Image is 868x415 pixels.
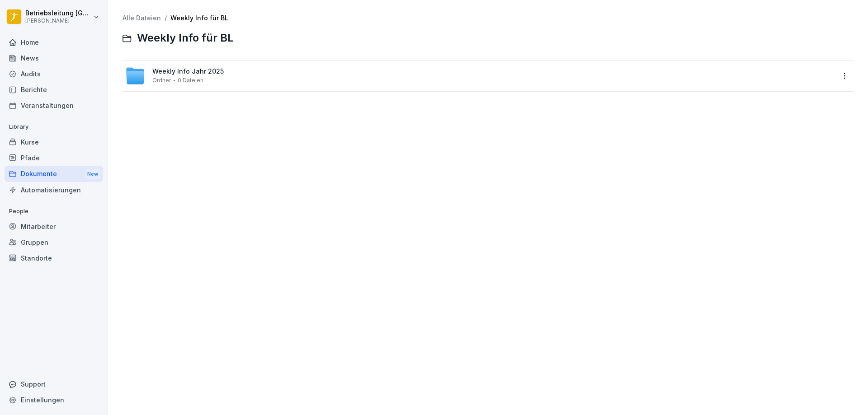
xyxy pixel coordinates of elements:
[5,50,103,66] a: News
[5,219,103,234] a: Mitarbeiter
[25,18,91,24] p: [PERSON_NAME]
[5,392,103,408] a: Einstellungen
[5,34,103,50] a: Home
[152,77,171,84] span: Ordner
[152,68,224,75] span: Weekly Info Jahr 2025
[5,234,103,250] a: Gruppen
[5,166,103,182] a: DokumenteNew
[178,77,203,84] span: 0 Dateien
[5,204,103,219] p: People
[5,120,103,134] p: Library
[5,250,103,266] a: Standorte
[5,376,103,392] div: Support
[5,98,103,113] a: Veranstaltungen
[5,82,103,98] a: Berichte
[85,169,100,179] div: New
[5,66,103,82] a: Audits
[5,134,103,150] a: Kurse
[137,32,234,45] span: Weekly Info für BL
[123,14,161,22] a: Alle Dateien
[165,14,167,22] span: /
[5,182,103,198] a: Automatisierungen
[170,14,228,22] a: Weekly Info für BL
[5,150,103,166] a: Pfade
[125,66,835,86] a: Weekly Info Jahr 2025Ordner0 Dateien
[25,9,91,17] p: Betriebsleitung [GEOGRAPHIC_DATA]
[5,166,103,182] div: Dokumente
